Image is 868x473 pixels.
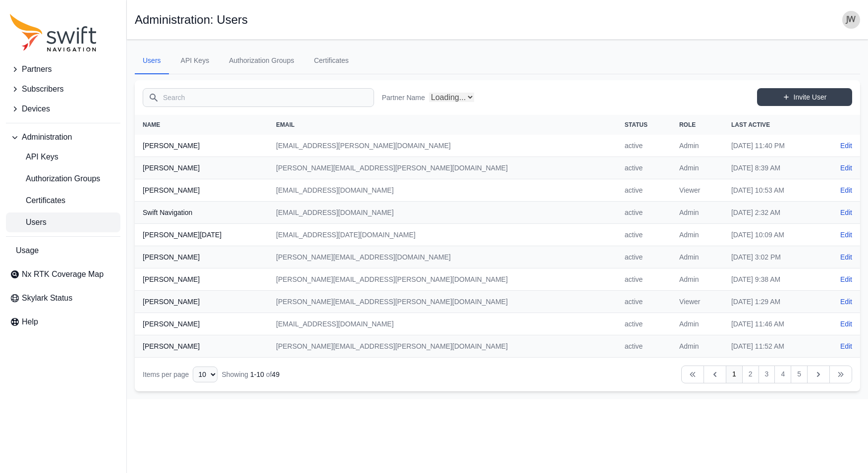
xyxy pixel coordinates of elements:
[723,179,821,202] td: [DATE] 10:53 AM
[723,135,821,157] td: [DATE] 11:40 PM
[135,358,860,391] nav: Table navigation
[723,268,821,291] td: [DATE] 9:38 AM
[840,163,852,173] a: Edit
[268,313,617,335] td: [EMAIL_ADDRESS][DOMAIN_NAME]
[742,366,759,383] a: 2
[6,191,120,210] a: Certificates
[840,208,852,217] a: Edit
[759,366,775,383] a: 3
[6,264,120,284] a: Nx RTK Coverage Map
[10,216,47,228] span: Users
[221,369,279,379] div: Showing of
[173,48,217,74] a: API Keys
[135,179,268,202] th: [PERSON_NAME]
[723,313,821,335] td: [DATE] 11:46 AM
[268,246,617,268] td: [PERSON_NAME][EMAIL_ADDRESS][DOMAIN_NAME]
[22,103,50,115] span: Devices
[842,11,860,29] img: user photo
[6,212,120,232] a: Users
[617,268,671,291] td: active
[671,179,723,202] td: Viewer
[268,224,617,246] td: [EMAIL_ADDRESS][DATE][DOMAIN_NAME]
[671,246,723,268] td: Admin
[617,157,671,179] td: active
[221,48,302,74] a: Authorization Groups
[840,141,852,151] a: Edit
[840,297,852,307] a: Edit
[22,63,52,75] span: Partners
[791,366,808,383] a: 5
[22,268,104,280] span: Nx RTK Coverage Map
[723,246,821,268] td: [DATE] 3:02 PM
[16,245,39,257] span: Usage
[723,157,821,179] td: [DATE] 8:39 AM
[6,79,120,99] button: Subscribers
[143,88,374,107] input: Search
[6,147,120,167] a: API Keys
[143,370,189,378] span: Items per page
[382,93,425,103] label: Partner Name
[617,291,671,313] td: active
[6,241,120,261] a: Usage
[840,185,852,195] a: Edit
[617,246,671,268] td: active
[306,48,357,74] a: Certificates
[268,115,617,135] th: Email
[6,127,120,147] button: Administration
[671,202,723,224] td: Admin
[840,230,852,240] a: Edit
[671,115,723,135] th: Role
[22,131,72,143] span: Administration
[757,88,852,106] a: Invite User
[193,367,217,382] select: Display Limit
[268,135,617,157] td: [EMAIL_ADDRESS][PERSON_NAME][DOMAIN_NAME]
[671,313,723,335] td: Admin
[723,335,821,358] td: [DATE] 11:52 AM
[6,312,120,332] a: Help
[10,151,58,163] span: API Keys
[268,202,617,224] td: [EMAIL_ADDRESS][DOMAIN_NAME]
[135,157,268,179] th: [PERSON_NAME]
[6,59,120,79] button: Partners
[671,268,723,291] td: Admin
[617,202,671,224] td: active
[272,370,280,378] span: 49
[10,195,65,207] span: Certificates
[617,115,671,135] th: Status
[617,335,671,358] td: active
[250,370,264,378] span: 1 - 10
[840,319,852,329] a: Edit
[671,135,723,157] td: Admin
[22,292,72,304] span: Skylark Status
[726,366,743,383] a: 1
[22,316,38,328] span: Help
[840,341,852,351] a: Edit
[774,366,791,383] a: 4
[268,268,617,291] td: [PERSON_NAME][EMAIL_ADDRESS][PERSON_NAME][DOMAIN_NAME]
[6,99,120,119] button: Devices
[723,224,821,246] td: [DATE] 10:09 AM
[22,83,63,95] span: Subscribers
[135,14,248,26] h1: Administration: Users
[135,115,268,135] th: Name
[135,268,268,291] th: [PERSON_NAME]
[723,291,821,313] td: [DATE] 1:29 AM
[135,246,268,268] th: [PERSON_NAME]
[671,224,723,246] td: Admin
[135,291,268,313] th: [PERSON_NAME]
[840,274,852,284] a: Edit
[617,224,671,246] td: active
[135,313,268,335] th: [PERSON_NAME]
[617,135,671,157] td: active
[268,335,617,358] td: [PERSON_NAME][EMAIL_ADDRESS][PERSON_NAME][DOMAIN_NAME]
[671,291,723,313] td: Viewer
[268,179,617,202] td: [EMAIL_ADDRESS][DOMAIN_NAME]
[135,135,268,157] th: [PERSON_NAME]
[723,202,821,224] td: [DATE] 2:32 AM
[617,179,671,202] td: active
[268,157,617,179] td: [PERSON_NAME][EMAIL_ADDRESS][PERSON_NAME][DOMAIN_NAME]
[135,335,268,358] th: [PERSON_NAME]
[6,169,120,189] a: Authorization Groups
[268,291,617,313] td: [PERSON_NAME][EMAIL_ADDRESS][PERSON_NAME][DOMAIN_NAME]
[135,224,268,246] th: [PERSON_NAME][DATE]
